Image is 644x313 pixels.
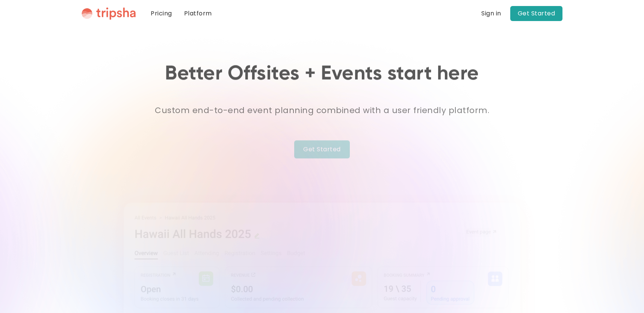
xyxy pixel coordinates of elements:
h1: Better Offsites + Events start here [165,62,479,86]
a: home [82,7,136,20]
div: Sign in [481,11,501,17]
a: Get Started [294,140,350,158]
a: Sign in [481,9,501,18]
img: Tripsha Logo [82,7,136,20]
a: Get Started [510,6,563,21]
strong: Custom end-to-end event planning combined with a user friendly platform. [155,104,489,116]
